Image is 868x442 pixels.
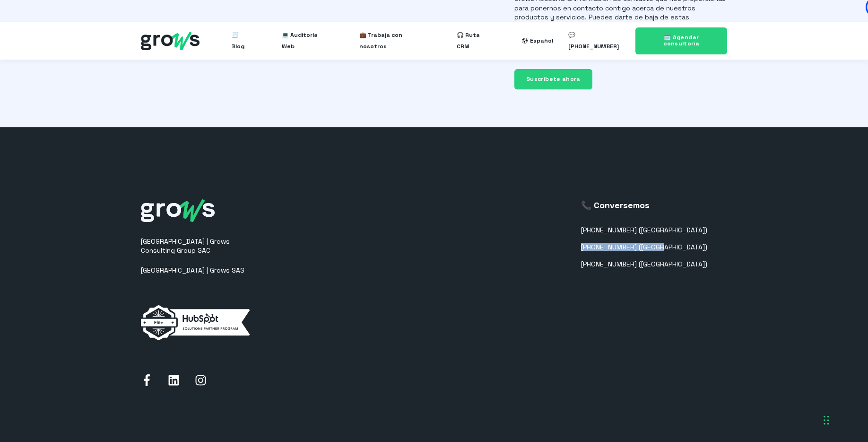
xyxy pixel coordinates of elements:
[141,305,250,340] img: elite-horizontal-white
[141,266,259,275] p: [GEOGRAPHIC_DATA] | Grows SAS
[568,26,624,56] a: 💬 [PHONE_NUMBER]
[581,243,707,251] a: [PHONE_NUMBER] ([GEOGRAPHIC_DATA])
[141,32,200,50] img: grows - hubspot
[581,226,707,234] a: [PHONE_NUMBER] ([GEOGRAPHIC_DATA])
[359,26,427,56] a: 💼 Trabaja con nosotros
[824,406,829,434] div: Arrastrar
[698,309,868,442] div: Widget de chat
[530,35,553,46] div: Español
[514,69,592,89] input: Suscríbete ahora
[282,26,329,56] a: 💻 Auditoría Web
[232,26,252,56] a: 🧾 Blog
[581,199,707,211] h3: 📞 Conversemos
[141,237,259,256] p: [GEOGRAPHIC_DATA] | Grows Consulting Group SAC
[141,199,215,222] img: grows-white_1
[698,309,868,442] iframe: Chat Widget
[581,260,707,268] a: [PHONE_NUMBER] ([GEOGRAPHIC_DATA])
[663,34,699,47] span: 🗓️ Agendar consultoría
[457,26,492,56] a: 🎧 Ruta CRM
[635,27,727,54] a: 🗓️ Agendar consultoría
